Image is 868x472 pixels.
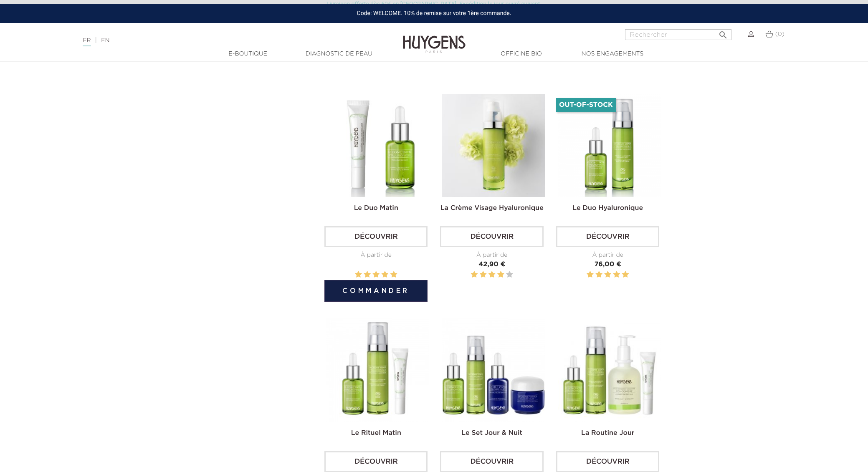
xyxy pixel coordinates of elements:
img: Huygens [403,22,466,54]
label: 3 [605,270,611,280]
a: Officine Bio [480,50,563,58]
img: Le Set Matin & Soir [442,318,545,422]
a: La Crème Visage Hyaluronique [440,205,544,212]
label: 5 [390,270,397,280]
label: 2 [595,270,602,280]
i:  [718,28,728,38]
label: 5 [506,270,513,280]
a: Le Set Jour & Nuit [461,430,522,437]
label: 4 [497,270,504,280]
button: Commander [324,280,428,302]
a: Découvrir [324,451,428,472]
a: EN [101,38,109,43]
input: Rechercher [625,29,731,40]
button:  [716,27,731,38]
span: 42,90 € [478,261,505,268]
a: Découvrir [440,226,543,247]
label: 3 [373,270,380,280]
label: 2 [480,270,486,280]
label: 4 [613,270,620,280]
li: Out-of-Stock [556,98,616,112]
a: Découvrir [556,226,659,247]
a: E-Boutique [206,50,290,58]
a: Découvrir [324,226,428,247]
a: Diagnostic de peau [297,50,381,58]
a: FR [83,38,91,46]
div: À partir de [440,251,543,260]
a: Le Duo Matin [354,205,398,212]
div: | [78,35,355,45]
span: (0) [775,31,784,37]
label: 1 [471,270,478,280]
div: À partir de [324,251,428,260]
a: Le Duo Hyaluronique [572,205,643,212]
a: Découvrir [440,451,543,472]
label: 1 [355,270,362,280]
label: 5 [622,270,629,280]
img: Le Duo Hyaluronique [558,94,661,197]
label: 1 [587,270,593,280]
a: Nos engagements [571,50,654,58]
label: 2 [364,270,370,280]
img: La Routine Matin [558,318,661,422]
span: 76,00 € [595,261,621,268]
img: La Crème Visage Hyaluronique [442,94,545,197]
div: À partir de [556,251,659,260]
a: La Routine Jour [581,430,634,437]
img: Le Rituel Matin [326,318,429,422]
label: 3 [488,270,495,280]
label: 4 [382,270,388,280]
a: Le Rituel Matin [351,430,401,437]
a: Découvrir [556,451,659,472]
